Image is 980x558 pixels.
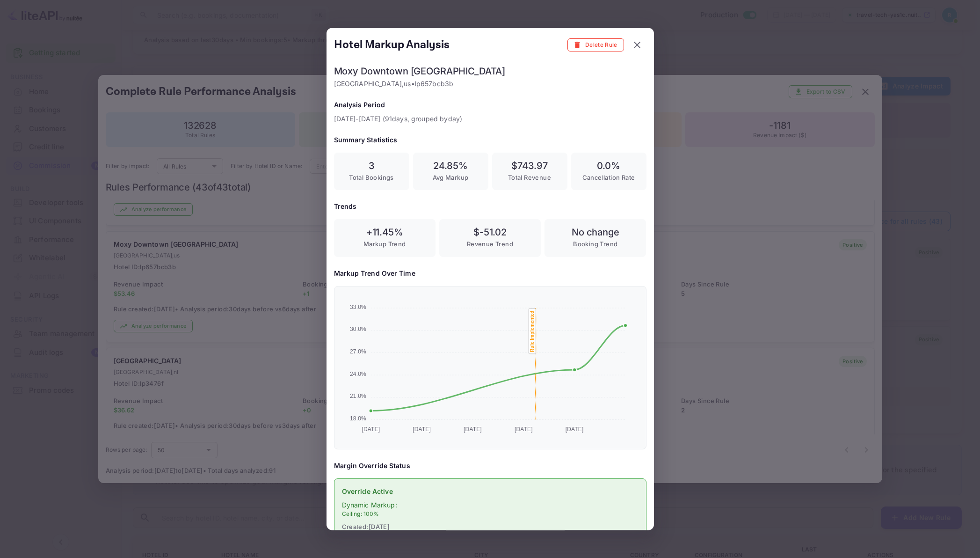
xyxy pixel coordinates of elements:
tspan: 24.0% [349,370,366,377]
span: Avg Markup [433,174,469,181]
h6: $ 743.97 [500,160,560,171]
p: Ceiling: 100% [342,509,639,518]
tspan: [DATE] [362,426,380,433]
tspan: [DATE] [464,426,482,433]
p: Dynamic Markup: [342,499,639,509]
button: Delete Rule [567,38,624,51]
tspan: [DATE] [514,426,532,433]
tspan: [DATE] [413,426,431,433]
h6: 0.0 % [579,160,639,171]
tspan: 18.0% [349,415,366,421]
span: Total Bookings [349,174,394,181]
span: Booking Trend [573,240,617,248]
span: Markup Trend [363,240,406,248]
p: [GEOGRAPHIC_DATA] , us • lp657bcb3b [334,79,646,88]
span: Revenue Trend [467,240,513,248]
p: [DATE] - [DATE] ( 91 days, grouped by day ) [334,114,646,124]
tspan: 30.0% [349,326,366,332]
h6: 24.85 % [421,160,481,171]
h6: + 11.45 % [341,227,428,238]
h5: Hotel Markup Analysis [334,37,450,52]
h6: No change [552,227,639,238]
tspan: 27.0% [349,348,366,354]
span: Created: [DATE] [342,521,639,532]
h6: Analysis Period [334,100,646,110]
p: Override Active [342,486,639,496]
h6: Margin Override Status [334,460,646,470]
h6: 3 [341,160,402,171]
h6: $ -51.02 [447,227,533,238]
tspan: [DATE] [565,426,583,433]
h6: Summary Statistics [334,135,646,145]
span: Cancellation Rate [582,174,635,181]
text: Rule Implemented [530,310,535,352]
h6: Moxy Downtown [GEOGRAPHIC_DATA] [334,66,646,77]
span: Total Revenue [508,174,551,181]
h6: Trends [334,201,646,212]
tspan: 21.0% [349,393,366,399]
tspan: 33.0% [349,303,366,310]
h6: Markup Trend Over Time [334,268,646,279]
